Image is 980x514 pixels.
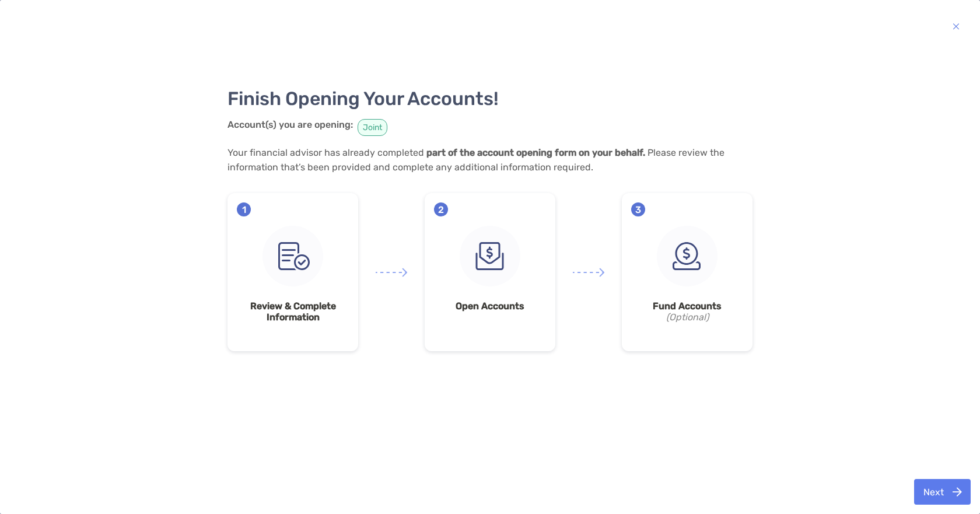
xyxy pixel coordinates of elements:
[573,268,604,277] img: arrow
[434,300,546,312] strong: Open Accounts
[631,300,743,312] strong: Fund Accounts
[228,88,752,110] h3: Finish Opening Your Accounts!
[631,312,743,323] i: (Optional)
[914,479,971,505] button: Next
[434,202,448,216] span: 2
[228,145,752,174] p: Your financial advisor has already completed Please review the information that’s been provided a...
[358,119,387,136] span: Joint
[426,147,645,158] strong: part of the account opening form on your behalf.
[460,226,520,286] img: step
[262,226,323,286] img: step
[237,202,251,216] span: 1
[953,487,962,496] img: button icon
[657,226,717,286] img: step
[237,300,349,323] strong: Review & Complete Information
[376,268,407,277] img: arrow
[631,202,645,216] span: 3
[953,19,960,33] img: button icon
[228,119,353,130] strong: Account(s) you are opening:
